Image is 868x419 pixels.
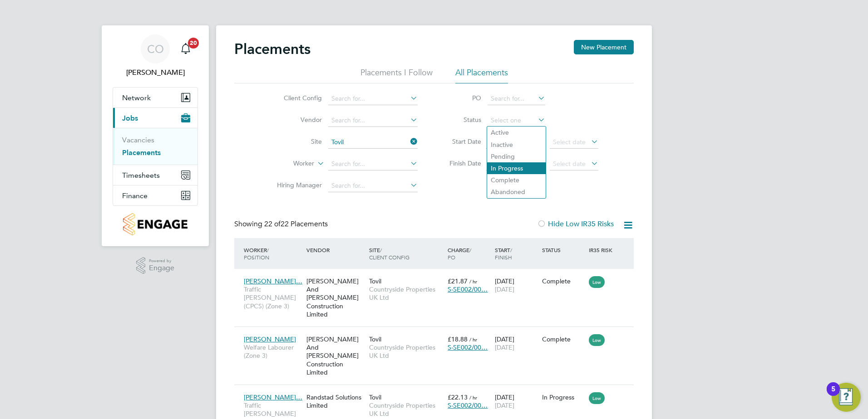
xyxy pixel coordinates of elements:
input: Select one [488,114,545,127]
div: Start [493,242,540,265]
span: £18.88 [448,335,468,343]
li: Complete [487,174,546,186]
span: Tovil [369,277,381,285]
span: [PERSON_NAME]… [244,277,302,285]
button: Open Resource Center, 5 new notifications [832,383,861,412]
input: Search for... [328,158,418,171]
span: £21.87 [448,277,468,285]
input: Search for... [328,93,418,105]
span: [DATE] [495,343,514,351]
div: Complete [542,277,585,285]
div: [PERSON_NAME] And [PERSON_NAME] Construction Limited [304,331,367,381]
li: Abandoned [487,186,546,198]
span: Engage [149,264,174,272]
a: Go to home page [113,213,198,235]
div: In Progress [542,393,585,401]
li: Inactive [487,139,546,151]
button: Finance [113,185,197,205]
a: Powered byEngage [136,257,175,274]
div: [DATE] [493,389,540,414]
span: 22 of [264,219,281,229]
a: 20 [177,34,195,63]
span: Low [589,334,605,346]
div: [DATE] [493,273,540,298]
span: Countryside Properties UK Ltd [369,343,443,360]
span: Low [589,392,605,404]
div: 5 [831,389,835,401]
span: Cheryl O'Toole [113,67,198,78]
input: Search for... [328,136,418,149]
a: [PERSON_NAME]…Traffic [PERSON_NAME] (CPCS) (Zone 3)Randstad Solutions LimitedTovilCountryside Pro... [242,388,634,396]
span: Welfare Labourer (Zone 3) [244,343,302,360]
li: In Progress [487,162,546,174]
span: £22.13 [448,393,468,401]
div: Randstad Solutions Limited [304,389,367,414]
div: IR35 Risk [587,242,618,258]
nav: Main navigation [102,25,209,246]
div: Status [540,242,587,258]
span: Finance [122,191,148,200]
button: Jobs [113,108,197,128]
span: S-SE002/00… [448,401,488,409]
span: / Finish [495,246,512,261]
label: Finish Date [440,159,481,167]
span: [PERSON_NAME] [244,335,296,343]
span: Countryside Properties UK Ltd [369,285,443,302]
div: Showing [234,219,330,229]
label: Status [440,116,481,124]
span: / PO [448,246,471,261]
span: Jobs [122,114,138,122]
div: Vendor [304,242,367,258]
a: Placements [122,148,161,157]
span: [DATE] [495,285,514,293]
span: Powered by [149,257,174,265]
span: / hr [469,336,477,343]
a: [PERSON_NAME]Welfare Labourer (Zone 3)[PERSON_NAME] And [PERSON_NAME] Construction LimitedTovilCo... [242,330,634,338]
span: Timesheets [122,171,160,180]
label: PO [440,94,481,102]
span: Traffic [PERSON_NAME] (CPCS) (Zone 3) [244,285,302,310]
li: All Placements [455,67,508,83]
span: / Client Config [369,246,409,261]
span: Tovil [369,335,381,343]
label: Hiring Manager [270,181,322,189]
div: Jobs [113,128,197,165]
a: Vacancies [122,136,154,144]
label: Hide Low IR35 Risks [537,219,614,229]
span: / hr [469,394,477,401]
span: S-SE002/00… [448,343,488,351]
label: Site [270,137,322,146]
span: S-SE002/00… [448,285,488,293]
li: Pending [487,151,546,162]
img: countryside-properties-logo-retina.png [123,213,187,235]
div: Worker [242,242,304,265]
span: Low [589,276,605,288]
span: [PERSON_NAME]… [244,393,302,401]
span: Select date [553,160,586,168]
span: 20 [188,38,199,49]
label: Client Config [270,94,322,102]
span: [DATE] [495,401,514,409]
span: CO [147,43,164,55]
div: Charge [445,242,493,265]
span: Network [122,93,151,102]
label: Start Date [440,137,481,146]
div: Complete [542,335,585,343]
div: Site [367,242,445,265]
span: / hr [469,278,477,285]
button: Network [113,88,197,107]
a: CO[PERSON_NAME] [113,34,198,78]
span: / Position [244,246,269,261]
input: Search for... [328,114,418,127]
a: [PERSON_NAME]…Traffic [PERSON_NAME] (CPCS) (Zone 3)[PERSON_NAME] And [PERSON_NAME] Construction L... [242,272,634,280]
span: Tovil [369,393,381,401]
label: Worker [262,159,314,168]
input: Search for... [328,180,418,192]
div: [DATE] [493,331,540,356]
div: [PERSON_NAME] And [PERSON_NAME] Construction Limited [304,273,367,323]
h2: Placements [234,40,311,58]
input: Search for... [488,93,545,105]
label: Vendor [270,116,322,124]
span: Countryside Properties UK Ltd [369,401,443,418]
span: Select date [553,138,586,146]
